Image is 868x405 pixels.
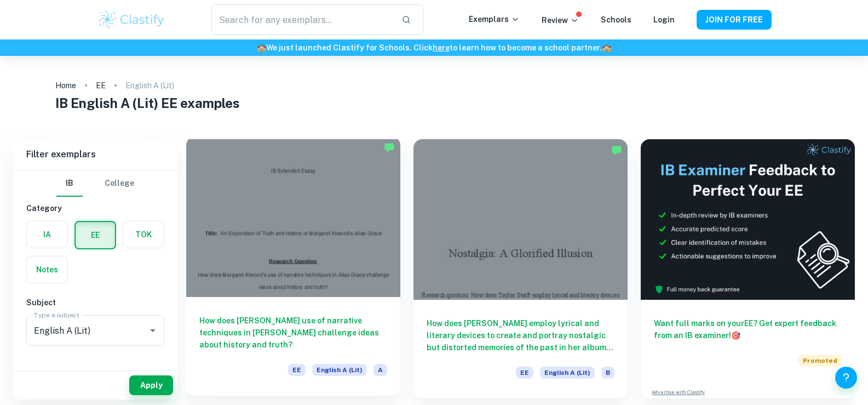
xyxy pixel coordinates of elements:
[76,222,115,248] button: EE
[125,79,174,92] p: English A (Lit)
[373,364,387,376] span: A
[13,139,177,170] h6: Filter exemplars
[97,9,166,31] img: Clastify logo
[312,364,367,376] span: English A (Lit)
[835,367,857,389] button: Help and Feedback
[55,78,76,93] a: Home
[199,315,387,351] h6: How does [PERSON_NAME] use of narrative techniques in [PERSON_NAME] challenge ideas about history...
[26,202,164,214] h6: Category
[26,363,164,375] h6: Criteria
[433,43,450,52] a: here
[601,367,614,379] span: B
[105,170,134,197] button: College
[96,78,106,93] a: EE
[652,389,705,396] a: Advertise with Clastify
[798,355,842,367] span: Promoted
[384,142,395,153] img: Marked
[516,367,533,379] span: EE
[288,364,306,376] span: EE
[654,317,842,341] h6: Want full marks on your EE ? Get expert feedback from an IB examiner!
[26,296,164,309] h6: Subject
[542,14,579,26] p: Review
[34,310,79,320] label: Type a subject
[211,4,392,35] input: Search for any exemplars...
[55,93,813,113] h1: IB English A (Lit) EE examples
[469,13,520,25] p: Exemplars
[123,221,164,248] button: TOK
[611,145,622,156] img: Marked
[641,139,855,398] a: Want full marks on yourEE? Get expert feedback from an IB examiner!PromotedAdvertise with Clastify
[653,15,675,24] a: Login
[413,139,628,398] a: How does [PERSON_NAME] employ lyrical and literary devices to create and portray nostalgic but di...
[129,375,173,395] button: Apply
[427,317,614,353] h6: How does [PERSON_NAME] employ lyrical and literary devices to create and portray nostalgic but di...
[186,139,400,398] a: How does [PERSON_NAME] use of narrative techniques in [PERSON_NAME] challenge ideas about history...
[697,10,772,30] button: JOIN FOR FREE
[56,170,134,197] div: Filter type choice
[540,367,595,379] span: English A (Lit)
[602,43,611,52] span: 🏫
[641,139,855,300] img: Thumbnail
[27,221,67,248] button: IA
[56,170,83,197] button: IB
[27,256,67,283] button: Notes
[257,43,266,52] span: 🏫
[601,15,631,24] a: Schools
[145,323,160,338] button: Open
[731,331,740,340] span: 🎯
[2,42,866,54] h6: We just launched Clastify for Schools. Click to learn how to become a school partner.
